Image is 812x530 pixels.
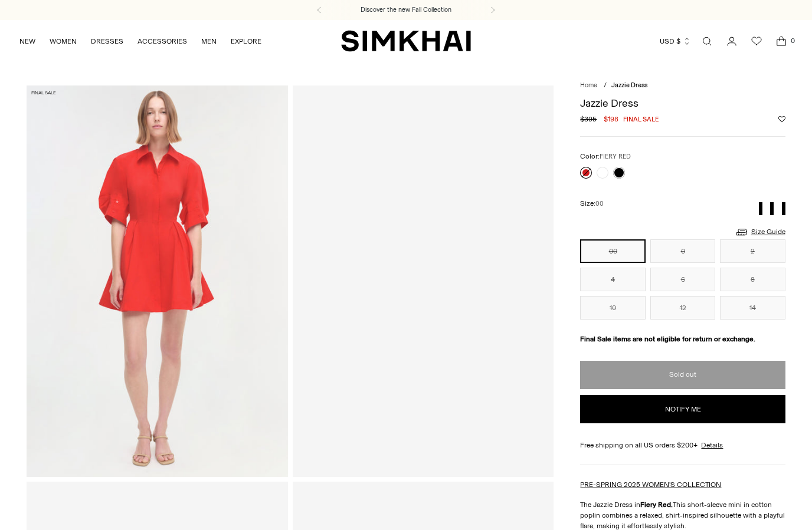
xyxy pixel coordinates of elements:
img: Jazzie Dress [27,85,287,476]
a: Home [580,81,597,89]
div: / [604,81,607,91]
a: WOMEN [50,28,77,54]
a: Go to the account page [720,29,744,53]
a: DRESSES [91,28,123,54]
div: Free shipping on all US orders $200+ [580,440,785,450]
button: 6 [650,268,715,291]
button: 0 [650,239,715,263]
a: PRE-SPRING 2025 WOMEN'S COLLECTION [580,480,721,489]
label: Color: [580,151,631,162]
a: MEN [201,28,217,54]
h1: Jazzie Dress [580,98,785,108]
button: Add to Wishlist [778,116,785,123]
span: 00 [595,200,604,208]
nav: breadcrumbs [580,81,785,91]
a: NEW [19,28,35,54]
a: ACCESSORIES [137,28,187,54]
span: $198 [604,114,618,124]
a: Details [701,440,723,450]
a: Open search modal [695,29,719,53]
span: FIERY RED [600,153,631,160]
button: 2 [720,239,785,263]
label: Size: [580,198,604,209]
a: EXPLORE [231,28,261,54]
span: Jazzie Dress [611,81,647,89]
button: 4 [580,268,645,291]
button: USD $ [660,28,691,54]
strong: Final Sale items are not eligible for return or exchange. [580,335,755,343]
s: $395 [580,114,597,124]
a: Wishlist [745,29,768,53]
a: Size Guide [735,225,785,239]
button: 14 [720,296,785,320]
button: 10 [580,296,645,320]
a: Discover the new Fall Collection [361,5,451,15]
button: Notify me [580,395,785,423]
a: Open cart modal [770,29,793,53]
a: Jazzie Dress [293,85,554,476]
button: 12 [650,296,715,320]
a: SIMKHAI [341,29,471,52]
button: 8 [720,268,785,291]
span: 0 [787,35,798,46]
strong: Fiery Red. [640,501,673,509]
button: 00 [580,239,645,263]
